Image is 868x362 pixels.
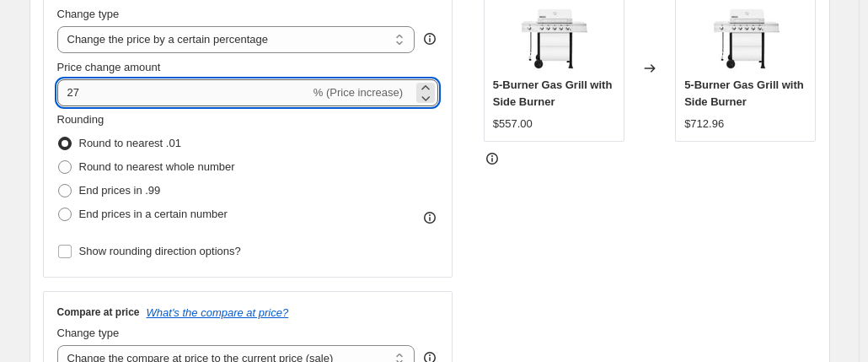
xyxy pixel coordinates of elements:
[313,86,403,99] span: % (Price increase)
[79,137,181,149] span: Round to nearest .01
[493,78,613,108] span: 5-Burner Gas Grill with Side Burner
[712,4,780,72] img: 01_9a5c9c90-f753-4904-a69b-0a68877fe498_80x.jpg
[79,160,235,173] span: Round to nearest whole number
[684,116,724,132] div: $712.96
[57,327,120,339] span: Change type
[79,184,161,197] span: End prices in .99
[684,78,804,108] span: 5-Burner Gas Grill with Side Burner
[493,116,533,132] div: $557.00
[147,306,289,319] button: What's the compare at price?
[57,79,310,106] input: -15
[57,305,140,319] h3: Compare at price
[79,208,228,220] span: End prices in a certain number
[57,113,104,126] span: Rounding
[520,4,587,72] img: 01_9a5c9c90-f753-4904-a69b-0a68877fe498_80x.jpg
[79,245,241,257] span: Show rounding direction options?
[57,61,161,73] span: Price change amount
[57,8,120,20] span: Change type
[421,30,438,47] div: help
